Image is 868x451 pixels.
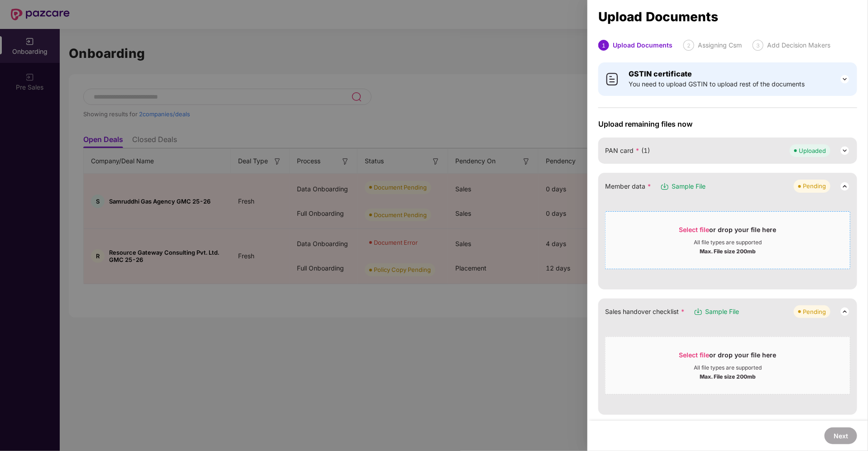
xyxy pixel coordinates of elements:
div: Pending [803,181,826,190]
div: Uploaded [799,146,826,155]
div: All file types are supported [694,239,762,246]
span: PAN card (1) [605,146,650,156]
span: Select file [679,226,710,233]
button: Next [825,427,857,444]
div: Assigning Csm [698,40,742,51]
div: Max. File size 200mb [700,371,756,380]
span: Select fileor drop your file hereAll file types are supportedMax. File size 200mb [606,218,850,262]
b: GSTIN certificate [629,69,692,78]
img: svg+xml;base64,PHN2ZyB3aWR0aD0iMjQiIGhlaWdodD0iMjQiIHZpZXdCb3g9IjAgMCAyNCAyNCIgZmlsbD0ibm9uZSIgeG... [839,145,850,156]
span: Sample File [672,181,706,191]
span: Select fileor drop your file hereAll file types are supportedMax. File size 200mb [606,344,850,387]
div: Upload Documents [613,40,672,51]
span: 1 [602,42,606,49]
img: svg+xml;base64,PHN2ZyB3aWR0aD0iMjQiIGhlaWdodD0iMjQiIHZpZXdCb3g9IjAgMCAyNCAyNCIgZmlsbD0ibm9uZSIgeG... [839,74,850,85]
span: Sales handover checklist [605,307,685,317]
span: 3 [756,42,760,49]
div: Add Decision Makers [767,40,830,51]
span: You need to upload GSTIN to upload rest of the documents [629,79,805,89]
div: Upload Documents [598,12,857,22]
span: Member data [605,181,651,191]
img: svg+xml;base64,PHN2ZyB3aWR0aD0iMjQiIGhlaWdodD0iMjQiIHZpZXdCb3g9IjAgMCAyNCAyNCIgZmlsbD0ibm9uZSIgeG... [839,306,850,317]
div: Pending [803,307,826,316]
div: Max. File size 200mb [700,246,756,255]
span: Select file [679,351,710,359]
img: svg+xml;base64,PHN2ZyB3aWR0aD0iMjQiIGhlaWdodD0iMjQiIHZpZXdCb3g9IjAgMCAyNCAyNCIgZmlsbD0ibm9uZSIgeG... [839,181,850,192]
img: svg+xml;base64,PHN2ZyB3aWR0aD0iMTYiIGhlaWdodD0iMTciIHZpZXdCb3g9IjAgMCAxNiAxNyIgZmlsbD0ibm9uZSIgeG... [694,307,703,316]
span: 2 [687,42,691,49]
img: svg+xml;base64,PHN2ZyB3aWR0aD0iMTYiIGhlaWdodD0iMTciIHZpZXdCb3g9IjAgMCAxNiAxNyIgZmlsbD0ibm9uZSIgeG... [660,182,669,191]
span: Sample File [705,307,739,317]
span: Upload remaining files now [598,119,857,128]
div: or drop your file here [679,351,777,364]
div: or drop your file here [679,225,777,239]
div: All file types are supported [694,364,762,371]
img: svg+xml;base64,PHN2ZyB4bWxucz0iaHR0cDovL3d3dy53My5vcmcvMjAwMC9zdmciIHdpZHRoPSI0MCIgaGVpZ2h0PSI0MC... [605,72,620,86]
